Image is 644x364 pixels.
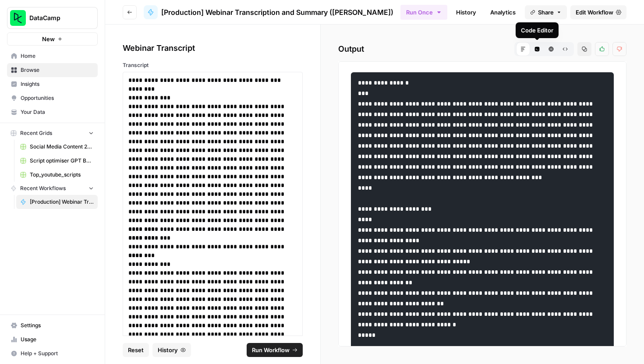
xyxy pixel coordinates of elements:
button: New [7,32,98,46]
span: Script optimiser GPT Build V2 Grid [30,157,94,165]
a: Usage [7,332,98,346]
span: New [42,35,55,43]
button: History [152,343,191,357]
a: [Production] Webinar Transcription and Summary ([PERSON_NAME]) [144,5,393,19]
span: Help + Support [21,350,94,357]
span: Settings [21,322,94,329]
a: History [451,5,481,19]
span: Recent Grids [20,129,52,137]
a: [Production] Webinar Transcription and Summary ([PERSON_NAME]) [16,195,98,209]
span: Browse [21,66,94,74]
span: Home [21,52,94,60]
span: Reset [128,346,144,354]
a: Top_youtube_scripts [16,168,98,182]
a: Settings [7,318,98,332]
img: DataCamp Logo [10,10,26,26]
h2: Output [338,42,626,56]
a: Your Data [7,105,98,119]
span: Top_youtube_scripts [30,171,94,179]
button: Recent Workflows [7,182,98,195]
button: Share [525,5,567,19]
a: Edit Workflow [570,5,626,19]
a: Home [7,49,98,63]
span: [Production] Webinar Transcription and Summary ([PERSON_NAME]) [30,198,94,206]
div: Webinar Transcript [123,42,303,54]
button: Reset [123,343,149,357]
span: DataCamp [29,14,82,22]
span: Social Media Content 2025 [30,143,94,151]
button: Workspace: DataCamp [7,7,98,29]
span: Recent Workflows [20,184,66,192]
a: Opportunities [7,91,98,105]
span: Edit Workflow [576,8,613,17]
label: Transcript [123,61,303,69]
button: Recent Grids [7,127,98,140]
span: Opportunities [21,94,94,102]
span: Insights [21,80,94,88]
a: Social Media Content 2025 [16,140,98,154]
span: Usage [21,336,94,343]
span: Share [538,8,554,17]
span: Run Workflow [252,346,290,354]
span: Your Data [21,108,94,116]
a: Script optimiser GPT Build V2 Grid [16,154,98,168]
span: [Production] Webinar Transcription and Summary ([PERSON_NAME]) [161,7,393,18]
a: Insights [7,77,98,91]
button: Help + Support [7,346,98,360]
button: Run Once [400,5,447,20]
button: Run Workflow [247,343,303,357]
a: Browse [7,63,98,77]
a: Analytics [485,5,521,19]
span: History [158,346,178,354]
